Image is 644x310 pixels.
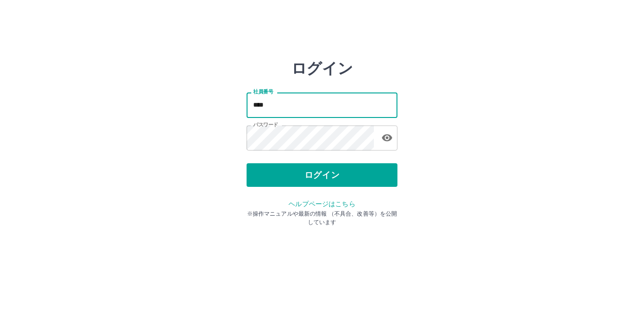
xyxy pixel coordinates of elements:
[289,200,355,208] a: ヘルプページはこちら
[291,59,353,77] h2: ログイン
[247,163,397,187] button: ログイン
[247,209,397,226] p: ※操作マニュアルや最新の情報 （不具合、改善等）を公開しています
[253,121,278,128] label: パスワード
[253,88,273,95] label: 社員番号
